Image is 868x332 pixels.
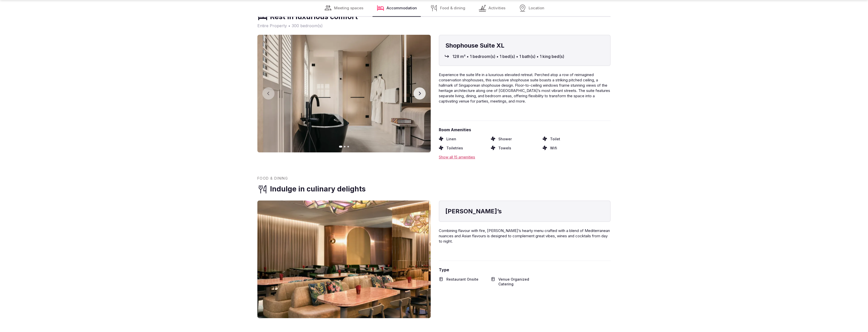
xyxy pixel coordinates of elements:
span: Linen [446,137,456,142]
span: Restaurant Onsite [446,277,478,287]
span: Type [439,267,611,273]
span: Location [529,6,544,11]
button: Go to slide 3 [347,146,349,147]
span: Wifi [550,146,557,151]
span: Toiletries [446,146,463,151]
button: Go to slide 2 [344,146,345,147]
span: Food & dining [440,6,465,11]
span: Entire Property • 300 bedroom(s) [257,23,611,28]
span: Towels [498,146,511,151]
span: Venue Organized Catering [498,277,539,287]
img: Gallery image 1 [257,201,431,318]
span: Room Amenities [439,127,611,132]
h4: Shophouse Suite XL [445,41,604,50]
span: Accommodation [387,6,417,11]
span: Shower [498,137,512,142]
button: Go to slide 1 [339,146,342,148]
span: Toilet [550,137,560,142]
img: Gallery image 1 [257,35,431,152]
span: Combining flavour with fire, [PERSON_NAME]’s hearty menu crafted with a blend of Mediterranean nu... [439,228,610,244]
span: Meeting spaces [334,6,363,11]
span: Food & dining [257,176,288,181]
span: Experience the suite life in a luxurious elevated retreat. Perched atop a row of reimagined conse... [439,72,610,104]
div: Show all 15 amenities [439,154,611,160]
span: 128 m² • 1 bedroom(s) • 1 bed(s) • 1 bath(s) • 1 king bed(s) [452,54,564,59]
span: Activities [489,6,505,11]
h4: [PERSON_NAME]’s [445,207,604,216]
h3: Indulge in culinary delights [270,184,366,194]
